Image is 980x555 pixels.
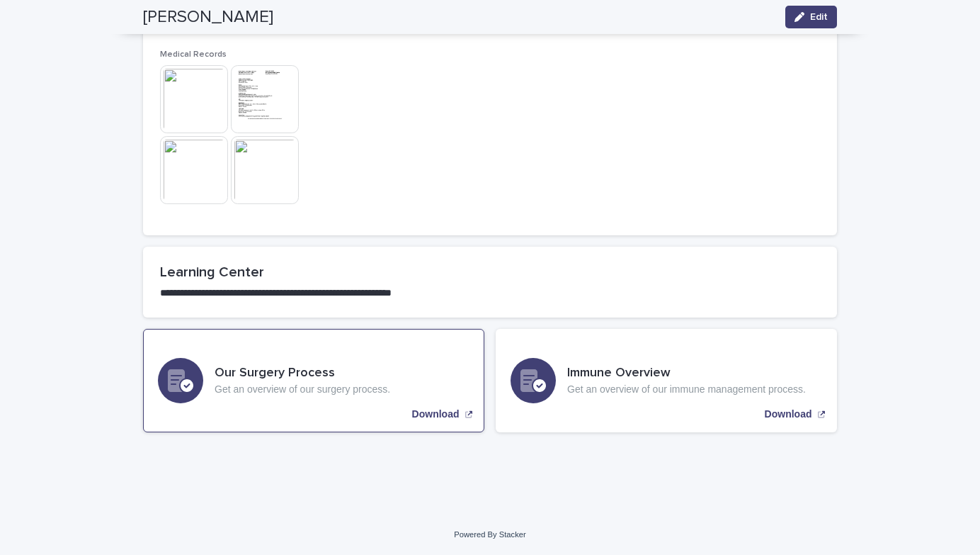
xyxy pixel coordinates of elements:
[160,50,227,59] span: Medical Records
[160,264,820,281] h2: Learning Center
[215,366,390,381] h3: Our Surgery Process
[412,408,460,420] p: Download
[143,329,484,432] a: Download
[567,366,806,381] h3: Immune Overview
[215,383,390,396] p: Get an overview of our surgery process.
[454,530,525,539] a: Powered By Stacker
[810,12,828,22] span: Edit
[496,329,837,432] a: Download
[785,6,837,28] button: Edit
[143,7,273,28] h2: [PERSON_NAME]
[765,408,812,420] p: Download
[567,383,806,396] p: Get an overview of our immune management process.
